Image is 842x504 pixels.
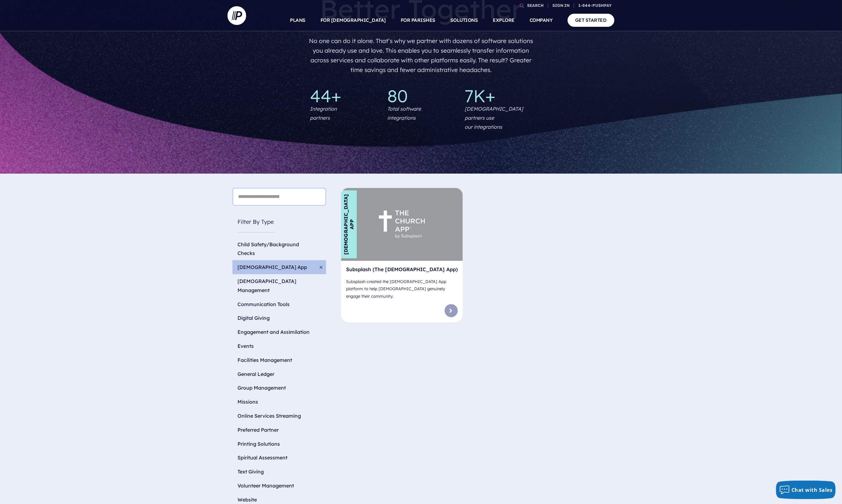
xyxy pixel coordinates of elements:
[372,206,433,243] img: Subsplash (The Church App) - Logo
[233,409,326,423] li: Online Services Streaming
[307,34,535,77] p: No one can do it alone. That’s why we partner with dozens of software solutions you already use a...
[233,395,326,409] li: Missions
[792,487,833,493] span: Chat with Sales
[401,9,435,31] a: FOR PARISHES
[290,9,306,31] a: PLANS
[310,87,377,104] p: 44+
[233,479,326,493] li: Volunteer Management
[346,266,458,275] h6: Subsplash (The [DEMOGRAPHIC_DATA] App)
[233,325,326,339] li: Engagement and Assimilation
[493,9,515,31] a: EXPLORE
[310,104,337,122] p: Integration partners
[321,9,386,31] a: FOR [DEMOGRAPHIC_DATA]
[233,274,326,297] li: [DEMOGRAPHIC_DATA] Management
[233,381,326,395] li: Group Management
[233,339,326,353] li: Events
[233,260,326,274] li: [DEMOGRAPHIC_DATA] App
[233,238,326,261] li: Child Safety/Background Checks
[233,423,326,437] li: Preferred Partner
[233,451,326,465] li: Spiritual Assessment
[233,465,326,479] li: Text Giving
[233,311,326,325] li: Digital Giving
[387,104,421,122] p: Total software integrations
[346,276,458,302] p: Subsplash created the [DEMOGRAPHIC_DATA] App platform to help [DEMOGRAPHIC_DATA] genuinely engage...
[450,9,478,31] a: SOLUTIONS
[465,87,532,104] p: 7K+
[341,190,357,258] div: [DEMOGRAPHIC_DATA] App
[465,104,532,131] p: [DEMOGRAPHIC_DATA] partners use our integrations
[233,297,326,311] li: Communication Tools
[233,437,326,451] li: Printing Solutions
[568,14,615,26] a: GET STARTED
[530,9,553,31] a: COMPANY
[233,367,326,381] li: General Ledger
[233,353,326,367] li: Facilities Management
[233,212,326,237] h5: Filter By Type
[387,87,455,104] p: 80
[776,481,836,499] button: Chat with Sales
